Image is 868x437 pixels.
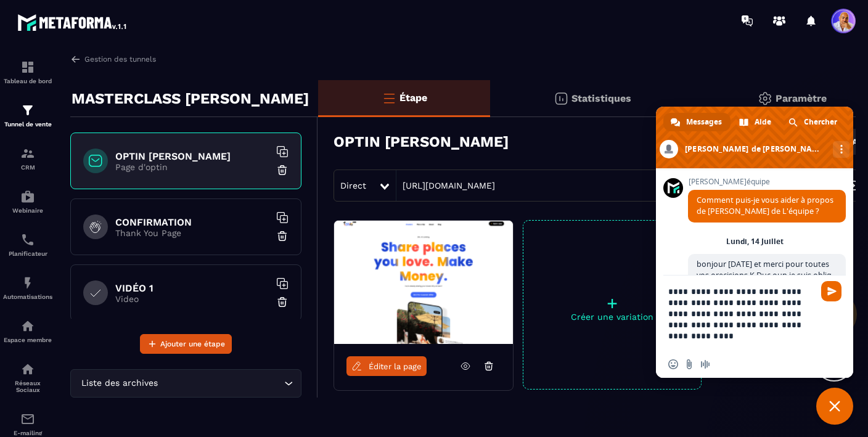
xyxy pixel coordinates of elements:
[816,388,853,425] a: Fermer le chat
[160,338,225,350] span: Ajouter une étape
[700,359,710,369] span: Message audio
[115,162,269,172] p: Page d'optin
[3,51,52,94] a: formationformationTableau de bord
[115,294,269,304] p: Video
[20,232,35,247] img: scheduler
[340,181,366,190] span: Direct
[697,195,833,216] span: Comment puis-je vous aider à propos de [PERSON_NAME] de L'équipe ?
[369,362,422,371] span: Éditer la page
[3,94,52,137] a: formationformationTunnel de vente
[160,377,281,390] input: Search for option
[523,312,701,322] p: Créer une variation
[276,164,289,176] img: trash
[115,150,269,162] h6: OPTIN [PERSON_NAME]
[3,337,52,343] p: Espace membre
[684,359,694,369] span: Envoyer un fichier
[115,282,269,294] h6: VIDÉO 1
[276,230,289,242] img: trash
[821,281,841,301] span: Envoyer
[20,146,35,161] img: formation
[726,238,784,245] div: Lundi, 14 Juillet
[3,164,52,171] p: CRM
[804,113,837,131] span: Chercher
[20,103,35,118] img: formation
[72,86,309,111] p: MASTERCLASS [PERSON_NAME]
[776,92,827,104] p: Paramètre
[396,181,495,190] a: [URL][DOMAIN_NAME]
[70,54,81,65] img: arrow
[3,180,52,223] a: automationsautomationsWebinaire
[554,91,568,106] img: stats.20deebd0.svg
[732,113,780,131] a: Aide
[78,377,160,390] span: Liste des archives
[334,133,509,150] h3: OPTIN [PERSON_NAME]
[20,362,35,377] img: social-network
[3,266,52,309] a: automationsautomationsAutomatisations
[697,259,837,402] span: bonjour [DATE] et merci pour toutes vos orecisions.K Duc oup je suis oblig de refaire touds kes m...
[781,113,846,131] a: Chercher
[3,309,52,353] a: automationsautomationsEspace membre
[140,334,232,354] button: Ajouter une étape
[17,11,128,33] img: logo
[755,113,771,131] span: Aide
[758,91,772,106] img: setting-gr.5f69749f.svg
[3,430,52,436] p: E-mailing
[3,250,52,257] p: Planificateur
[334,221,513,344] img: image
[3,137,52,180] a: formationformationCRM
[3,121,52,128] p: Tunnel de vente
[115,228,269,238] p: Thank You Page
[346,356,427,376] a: Éditer la page
[70,369,301,398] div: Search for option
[663,113,731,131] a: Messages
[3,207,52,214] p: Webinaire
[668,359,678,369] span: Insérer un emoji
[523,295,701,312] p: +
[20,189,35,204] img: automations
[115,216,269,228] h6: CONFIRMATION
[686,113,722,131] span: Messages
[3,380,52,393] p: Réseaux Sociaux
[668,276,816,351] textarea: Entrez votre message...
[20,60,35,75] img: formation
[276,296,289,308] img: trash
[3,353,52,402] a: social-networksocial-networkRéseaux Sociaux
[20,412,35,427] img: email
[3,293,52,300] p: Automatisations
[399,92,427,104] p: Étape
[382,91,396,105] img: bars-o.4a397970.svg
[3,223,52,266] a: schedulerschedulerPlanificateur
[70,54,156,65] a: Gestion des tunnels
[3,78,52,84] p: Tableau de bord
[571,92,631,104] p: Statistiques
[20,319,35,333] img: automations
[20,276,35,290] img: automations
[688,178,846,186] span: [PERSON_NAME]équipe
